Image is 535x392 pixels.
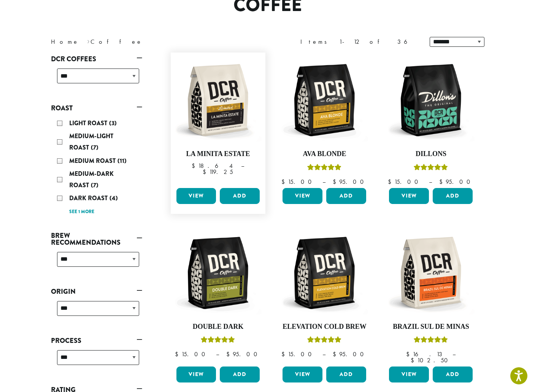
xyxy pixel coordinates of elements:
[226,350,233,358] span: $
[91,181,98,190] span: (7)
[307,163,341,174] div: Rated 5.00 out of 5
[51,334,142,347] a: Process
[333,178,339,186] span: $
[175,350,209,358] bdi: 15.00
[201,335,235,347] div: Rated 4.50 out of 5
[283,367,322,382] a: View
[174,56,262,144] img: DCR-12oz-La-Minita-Estate-Stock-scaled.png
[433,367,473,382] button: Add
[387,229,475,317] img: DCR-12oz-Brazil-Sul-De-Minas-Stock-scaled.png
[175,56,262,185] a: La Minita Estate
[333,178,367,186] bdi: 95.00
[69,132,113,152] span: Medium-Light Roast
[281,350,288,358] span: $
[439,178,446,186] span: $
[174,229,262,317] img: DCR-12oz-Double-Dark-Stock-scaled.png
[452,350,456,358] span: –
[51,285,142,298] a: Origin
[175,350,181,358] span: $
[176,188,216,204] a: View
[433,188,473,204] button: Add
[439,178,474,186] bdi: 95.00
[91,143,98,152] span: (7)
[387,150,475,158] h4: Dillons
[241,162,244,170] span: –
[216,350,219,358] span: –
[51,347,142,374] div: Process
[281,56,368,144] img: DCR-12oz-Ava-Blonde-Stock-scaled.png
[429,178,432,186] span: –
[51,115,142,220] div: Roast
[51,298,142,325] div: Origin
[51,37,256,46] nav: Breadcrumb
[176,367,216,382] a: View
[387,56,475,185] a: DillonsRated 5.00 out of 5
[220,188,260,204] button: Add
[281,178,315,186] bdi: 15.00
[281,150,368,158] h4: Ava Blonde
[69,119,109,127] span: Light Roast
[388,178,422,186] bdi: 15.00
[51,38,79,46] a: Home
[307,335,341,347] div: Rated 5.00 out of 5
[406,350,445,358] bdi: 16.13
[220,367,260,382] button: Add
[281,323,368,331] h4: Elevation Cold Brew
[192,162,234,170] bdi: 18.64
[300,37,418,46] div: Items 1-12 of 36
[333,350,367,358] bdi: 95.00
[387,323,475,331] h4: Brazil Sul De Minas
[51,65,142,92] div: DCR Coffees
[69,156,117,165] span: Medium Roast
[110,194,118,202] span: (4)
[69,169,114,190] span: Medium-Dark Roast
[281,229,368,317] img: DCR-12oz-Elevation-Cold-Brew-Stock-scaled.png
[389,188,429,204] a: View
[388,178,394,186] span: $
[281,178,288,186] span: $
[226,350,261,358] bdi: 95.00
[333,350,339,358] span: $
[281,229,368,364] a: Elevation Cold BrewRated 5.00 out of 5
[322,178,325,186] span: –
[406,350,413,358] span: $
[69,194,110,202] span: Dark Roast
[87,35,90,46] span: ›
[117,156,127,165] span: (11)
[175,229,262,364] a: Double DarkRated 4.50 out of 5
[322,350,325,358] span: –
[109,119,117,127] span: (3)
[326,367,366,382] button: Add
[389,367,429,382] a: View
[281,56,368,185] a: Ava BlondeRated 5.00 out of 5
[281,350,315,358] bdi: 15.00
[51,229,142,249] a: Brew Recommendations
[175,150,262,158] h4: La Minita Estate
[283,188,322,204] a: View
[203,168,233,176] bdi: 119.25
[411,356,417,364] span: $
[192,162,198,170] span: $
[414,335,448,347] div: Rated 5.00 out of 5
[414,163,448,174] div: Rated 5.00 out of 5
[411,356,451,364] bdi: 102.50
[51,249,142,276] div: Brew Recommendations
[175,323,262,331] h4: Double Dark
[326,188,366,204] button: Add
[69,208,94,216] a: See 1 more
[203,168,209,176] span: $
[51,53,142,65] a: DCR Coffees
[51,102,142,115] a: Roast
[387,229,475,364] a: Brazil Sul De MinasRated 5.00 out of 5
[387,56,475,144] img: DCR-12oz-Dillons-Stock-scaled.png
